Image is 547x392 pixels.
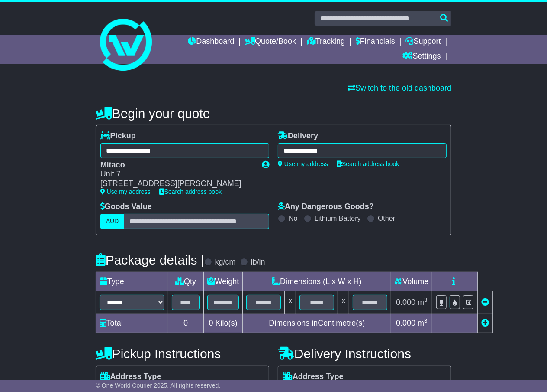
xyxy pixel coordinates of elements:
[243,314,391,333] td: Dimensions in Centimetre(s)
[424,317,428,324] sup: 3
[215,258,236,267] label: kg/cm
[278,131,318,141] label: Delivery
[391,272,432,291] td: Volume
[278,346,451,361] h4: Delivery Instructions
[96,106,452,121] h4: Begin your quote
[96,272,168,291] td: Type
[96,346,269,361] h4: Pickup Instructions
[337,160,399,167] a: Search address book
[203,272,243,291] td: Weight
[418,319,428,327] span: m
[406,35,441,49] a: Support
[96,314,168,333] td: Total
[188,35,234,49] a: Dashboard
[278,160,328,167] a: Use my address
[168,272,203,291] td: Qty
[481,298,489,307] a: Remove this item
[100,202,152,212] label: Goods Value
[100,214,125,229] label: AUD
[418,298,428,307] span: m
[245,35,296,49] a: Quote/Book
[285,291,296,314] td: x
[307,35,345,49] a: Tracking
[203,314,243,333] td: Kilo(s)
[100,188,151,195] a: Use my address
[283,372,344,382] label: Address Type
[378,214,395,222] label: Other
[100,372,161,382] label: Address Type
[396,319,415,327] span: 0.000
[396,298,415,307] span: 0.000
[209,319,213,327] span: 0
[278,202,374,212] label: Any Dangerous Goods?
[403,49,441,64] a: Settings
[100,170,253,179] div: Unit 7
[356,35,395,49] a: Financials
[243,272,391,291] td: Dimensions (L x W x H)
[100,179,253,189] div: [STREET_ADDRESS][PERSON_NAME]
[159,188,222,195] a: Search address book
[251,258,265,267] label: lb/in
[338,291,349,314] td: x
[96,382,221,389] span: © One World Courier 2025. All rights reserved.
[96,253,204,267] h4: Package details |
[315,214,361,222] label: Lithium Battery
[168,314,203,333] td: 0
[100,131,136,141] label: Pickup
[481,319,489,327] a: Add new item
[348,84,451,92] a: Switch to the old dashboard
[100,160,253,170] div: Mitaco
[424,297,428,303] sup: 3
[289,214,297,222] label: No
